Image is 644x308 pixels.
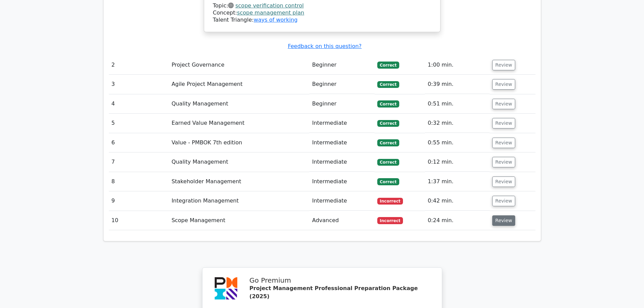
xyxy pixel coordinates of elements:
[169,114,309,133] td: Earned Value Management
[309,75,374,94] td: Beginner
[309,152,374,172] td: Intermediate
[492,157,515,167] button: Review
[425,172,490,191] td: 1:37 min.
[309,94,374,114] td: Beginner
[492,118,515,128] button: Review
[109,75,169,94] td: 3
[377,159,399,166] span: Correct
[425,211,490,230] td: 0:24 min.
[425,152,490,172] td: 0:12 min.
[213,2,431,23] div: Talent Triangle:
[169,152,309,172] td: Quality Management
[109,152,169,172] td: 7
[377,139,399,146] span: Correct
[492,196,515,206] button: Review
[377,178,399,185] span: Correct
[109,133,169,152] td: 6
[213,2,431,9] div: Topic:
[169,133,309,152] td: Value - PMBOK 7th edition
[425,75,490,94] td: 0:39 min.
[169,172,309,191] td: Stakeholder Management
[492,215,515,226] button: Review
[109,114,169,133] td: 5
[377,217,403,224] span: Incorrect
[169,211,309,230] td: Scope Management
[109,211,169,230] td: 10
[309,133,374,152] td: Intermediate
[254,17,297,23] a: ways of working
[377,81,399,88] span: Correct
[213,9,431,17] div: Concept:
[425,133,490,152] td: 0:55 min.
[169,191,309,211] td: Integration Management
[109,55,169,75] td: 2
[235,2,304,9] a: scope verification control
[237,9,304,16] a: scope management plan
[377,198,403,205] span: Incorrect
[492,176,515,187] button: Review
[109,191,169,211] td: 9
[288,43,361,49] a: Feedback on this question?
[169,55,309,75] td: Project Governance
[492,79,515,90] button: Review
[169,94,309,114] td: Quality Management
[377,120,399,127] span: Correct
[492,138,515,148] button: Review
[309,191,374,211] td: Intermediate
[425,191,490,211] td: 0:42 min.
[377,100,399,107] span: Correct
[425,55,490,75] td: 1:00 min.
[309,55,374,75] td: Beginner
[109,172,169,191] td: 8
[309,172,374,191] td: Intermediate
[169,75,309,94] td: Agile Project Management
[492,60,515,70] button: Review
[425,94,490,114] td: 0:51 min.
[109,94,169,114] td: 4
[425,114,490,133] td: 0:32 min.
[309,114,374,133] td: Intermediate
[309,211,374,230] td: Advanced
[492,99,515,109] button: Review
[377,62,399,68] span: Correct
